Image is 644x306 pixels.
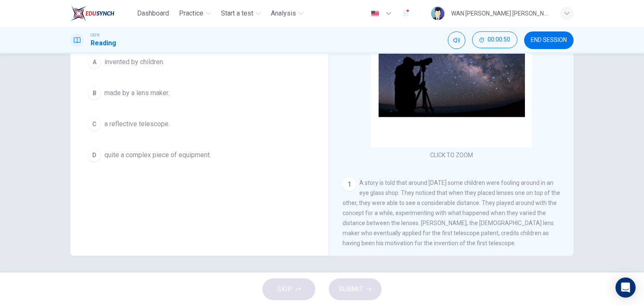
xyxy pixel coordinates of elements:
div: 1 [343,178,356,191]
span: invented by children. [104,57,164,67]
button: Dquite a complex piece of equipment. [84,145,315,166]
span: CEFR [91,32,99,38]
div: C [88,117,101,131]
div: B [88,86,101,100]
span: made by a lens maker. [104,88,169,98]
div: Mute [448,31,465,49]
span: Practice [179,8,203,18]
div: A [88,55,101,69]
img: Profile picture [431,7,444,20]
div: Open Intercom Messenger [615,277,636,298]
img: EduSynch logo [70,5,114,22]
button: Ca reflective telescope. [84,114,315,135]
button: Practice [176,6,214,21]
div: D [88,148,101,162]
span: Start a test [221,8,253,18]
button: 00:00:50 [472,31,517,48]
span: A story is told that around [DATE] some children were fooling around in an eye glass shop. They n... [343,179,560,246]
img: en [370,10,380,17]
button: Dashboard [134,6,172,21]
button: Analysis [267,6,307,21]
span: 00:00:50 [488,36,510,43]
div: Hide [472,31,517,49]
button: Bmade by a lens maker. [84,83,315,104]
span: END SESSION [531,37,567,44]
span: Dashboard [137,8,169,18]
span: a reflective telescope. [104,119,170,129]
h1: Reading [91,38,116,48]
a: EduSynch logo [70,5,134,22]
span: Analysis [271,8,296,18]
button: Ainvented by children. [84,52,315,73]
div: WAN [PERSON_NAME] [PERSON_NAME] [PERSON_NAME] [451,8,550,18]
span: quite a complex piece of equipment. [104,150,211,160]
button: Start a test [218,6,264,21]
button: END SESSION [524,31,574,49]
